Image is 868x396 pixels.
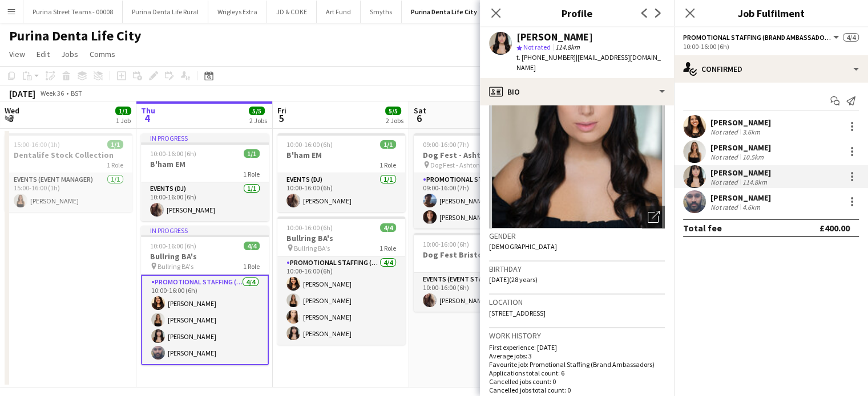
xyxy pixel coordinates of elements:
[276,112,286,125] span: 5
[674,55,868,83] div: Confirmed
[385,107,401,115] span: 5/5
[683,222,722,234] div: Total fee
[489,352,665,360] p: Average jobs: 3
[710,203,740,211] div: Not rated
[3,112,19,125] span: 3
[141,182,269,221] app-card-role: Events (DJ)1/110:00-16:00 (6h)[PERSON_NAME]
[819,222,850,234] div: £400.00
[141,133,269,142] div: In progress
[480,78,674,105] div: Bio
[141,133,269,221] app-job-card: In progress10:00-16:00 (6h)1/1B'ham EM1 RoleEvents (DJ)1/110:00-16:00 (6h)[PERSON_NAME]
[414,233,542,312] app-job-card: 10:00-16:00 (6h)1/1Dog Fest Bristol EM1 RoleEvents (Event Staff)1/110:00-16:00 (6h)[PERSON_NAME]
[386,116,403,125] div: 2 Jobs
[674,6,868,21] h3: Job Fulfilment
[423,140,469,149] span: 09:00-16:00 (7h)
[9,49,25,59] span: View
[158,262,193,271] span: Bullring BA's
[244,242,260,250] span: 4/4
[489,242,557,251] span: [DEMOGRAPHIC_DATA]
[9,88,35,99] div: [DATE]
[683,33,831,42] span: Promotional Staffing (Brand Ambassadors)
[710,168,771,178] div: [PERSON_NAME]
[286,223,333,232] span: 10:00-16:00 (6h)
[516,53,576,62] span: t. [PHONE_NUMBER]
[380,161,396,169] span: 1 Role
[116,116,131,125] div: 1 Job
[516,53,661,72] span: | [EMAIL_ADDRESS][DOMAIN_NAME]
[740,153,766,161] div: 10.5km
[56,47,83,62] a: Jobs
[740,203,762,211] div: 4.6km
[286,140,333,149] span: 10:00-16:00 (6h)
[430,161,497,169] span: Dog Fest - Ashton Court
[5,173,132,212] app-card-role: Events (Event Manager)1/115:00-16:00 (1h)[PERSON_NAME]
[516,32,593,42] div: [PERSON_NAME]
[710,142,771,153] div: [PERSON_NAME]
[710,193,771,203] div: [PERSON_NAME]
[489,386,665,394] p: Cancelled jobs total count: 0
[141,159,269,169] h3: B'ham EM
[380,244,396,252] span: 1 Role
[277,217,405,345] app-job-card: 10:00-16:00 (6h)4/4Bullring BA's Bullring BA's1 RolePromotional Staffing (Brand Ambassadors)4/410...
[244,149,260,158] span: 1/1
[90,49,115,59] span: Comms
[489,231,665,241] h3: Gender
[361,1,402,23] button: Smyths
[412,112,426,125] span: 6
[843,33,859,42] span: 4/4
[107,140,123,149] span: 1/1
[5,47,30,62] a: View
[107,161,123,169] span: 1 Role
[414,250,542,260] h3: Dog Fest Bristol EM
[14,140,60,149] span: 15:00-16:00 (1h)
[423,240,469,248] span: 10:00-16:00 (6h)
[317,1,361,23] button: Art Fund
[115,107,131,115] span: 1/1
[71,89,82,97] div: BST
[710,128,740,136] div: Not rated
[683,42,859,51] div: 10:00-16:00 (6h)
[32,47,54,62] a: Edit
[150,242,196,250] span: 10:00-16:00 (6h)
[414,173,542,228] app-card-role: Promotional Staffing (Brand Ambassadors)2/209:00-16:00 (7h)[PERSON_NAME][PERSON_NAME]
[139,112,155,125] span: 4
[489,377,665,386] p: Cancelled jobs count: 0
[267,1,317,23] button: JD & COKE
[243,262,260,271] span: 1 Role
[489,297,665,307] h3: Location
[414,273,542,312] app-card-role: Events (Event Staff)1/110:00-16:00 (6h)[PERSON_NAME]
[414,150,542,160] h3: Dog Fest - Ashton Court
[710,117,771,128] div: [PERSON_NAME]
[380,140,396,149] span: 1/1
[141,275,269,365] app-card-role: Promotional Staffing (Brand Ambassadors)4/410:00-16:00 (6h)[PERSON_NAME][PERSON_NAME][PERSON_NAME...
[5,133,132,212] app-job-card: 15:00-16:00 (1h)1/1Dentalife Stock Collection1 RoleEvents (Event Manager)1/115:00-16:00 (1h)[PERS...
[489,264,665,274] h3: Birthday
[489,369,665,377] p: Applications total count: 6
[642,206,665,228] div: Open photos pop-in
[683,33,841,42] button: Promotional Staffing (Brand Ambassadors)
[380,223,396,232] span: 4/4
[141,251,269,262] h3: Bullring BA's
[489,360,665,369] p: Favourite job: Promotional Staffing (Brand Ambassadors)
[740,128,762,136] div: 3.6km
[277,256,405,345] app-card-role: Promotional Staffing (Brand Ambassadors)4/410:00-16:00 (6h)[PERSON_NAME][PERSON_NAME][PERSON_NAME...
[414,133,542,228] app-job-card: 09:00-16:00 (7h)2/2Dog Fest - Ashton Court Dog Fest - Ashton Court1 RolePromotional Staffing (Bra...
[489,343,665,352] p: First experience: [DATE]
[523,43,551,51] span: Not rated
[489,58,665,228] img: Crew avatar or photo
[23,1,123,23] button: Purina Street Teams - 00008
[141,226,269,235] div: In progress
[277,133,405,212] app-job-card: 10:00-16:00 (6h)1/1B'ham EM1 RoleEvents (DJ)1/110:00-16:00 (6h)[PERSON_NAME]
[141,226,269,365] app-job-card: In progress10:00-16:00 (6h)4/4Bullring BA's Bullring BA's1 RolePromotional Staffing (Brand Ambass...
[402,1,487,23] button: Purina Denta Life City
[5,105,19,116] span: Wed
[294,244,330,252] span: Bullring BA's
[249,107,265,115] span: 5/5
[37,49,50,59] span: Edit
